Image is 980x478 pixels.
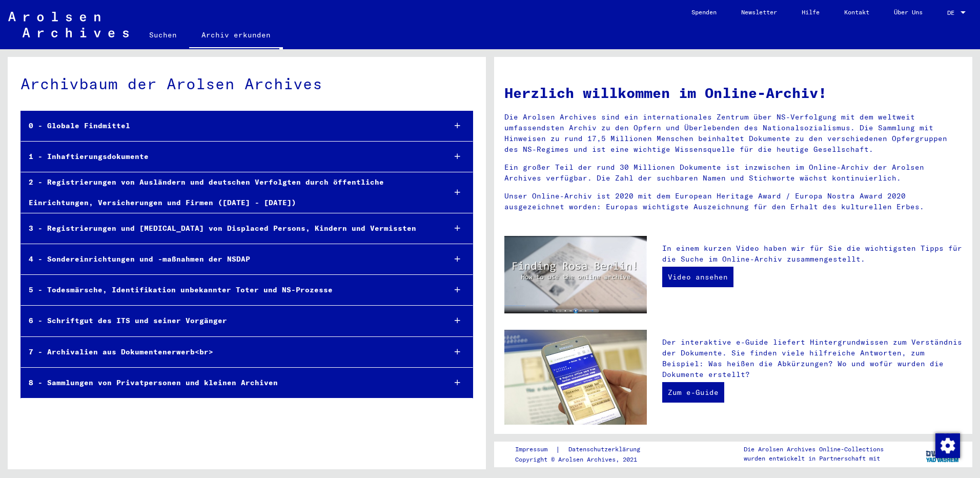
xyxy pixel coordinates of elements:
[21,373,437,393] div: 8 - Sammlungen von Privatpersonen und kleinen Archiven
[924,441,962,467] img: yv_logo.png
[21,311,437,331] div: 6 - Schriftgut des ITS und seiner Vorgänger
[662,382,724,403] a: Zum e-Guide
[662,243,962,265] p: In einem kurzen Video haben wir für Sie die wichtigsten Tipps für die Suche im Online-Archiv zusa...
[504,162,962,184] p: Ein großer Teil der rund 30 Millionen Dokumente ist inzwischen im Online-Archiv der Arolsen Archi...
[504,330,647,425] img: eguide.jpg
[137,23,189,47] a: Suchen
[21,218,437,238] div: 3 - Registrierungen und [MEDICAL_DATA] von Displaced Persons, Kindern und Vermissten
[21,147,437,167] div: 1 - Inhaftierungsdokumente
[21,172,437,212] div: 2 - Registrierungen von Ausländern und deutschen Verfolgten durch öffentliche Einrichtungen, Vers...
[515,444,556,455] a: Impressum
[8,12,129,37] img: Arolsen_neg.svg
[560,444,652,455] a: Datenschutzerklärung
[662,337,962,380] p: Der interaktive e-Guide liefert Hintergrundwissen zum Verständnis der Dokumente. Sie finden viele...
[21,342,437,362] div: 7 - Archivalien aus Dokumentenerwerb<br>
[662,267,733,287] a: Video ansehen
[744,454,884,463] p: wurden entwickelt in Partnerschaft mit
[21,72,473,95] div: Archivbaum der Arolsen Archives
[935,433,960,458] img: Zustimmung ändern
[744,445,884,454] p: Die Arolsen Archives Online-Collections
[504,236,647,313] img: video.jpg
[21,249,437,269] div: 4 - Sondereinrichtungen und -maßnahmen der NSDAP
[947,9,958,16] span: DE
[189,23,283,49] a: Archiv erkunden
[21,280,437,300] div: 5 - Todesmärsche, Identifikation unbekannter Toter und NS-Prozesse
[935,433,959,457] div: Zustimmung ändern
[515,444,652,455] div: |
[504,191,962,212] p: Unser Online-Archiv ist 2020 mit dem European Heritage Award / Europa Nostra Award 2020 ausgezeic...
[504,82,962,104] h1: Herzlich willkommen im Online-Archiv!
[21,116,437,136] div: 0 - Globale Findmittel
[515,455,652,464] p: Copyright © Arolsen Archives, 2021
[504,112,962,155] p: Die Arolsen Archives sind ein internationales Zentrum über NS-Verfolgung mit dem weltweit umfasse...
